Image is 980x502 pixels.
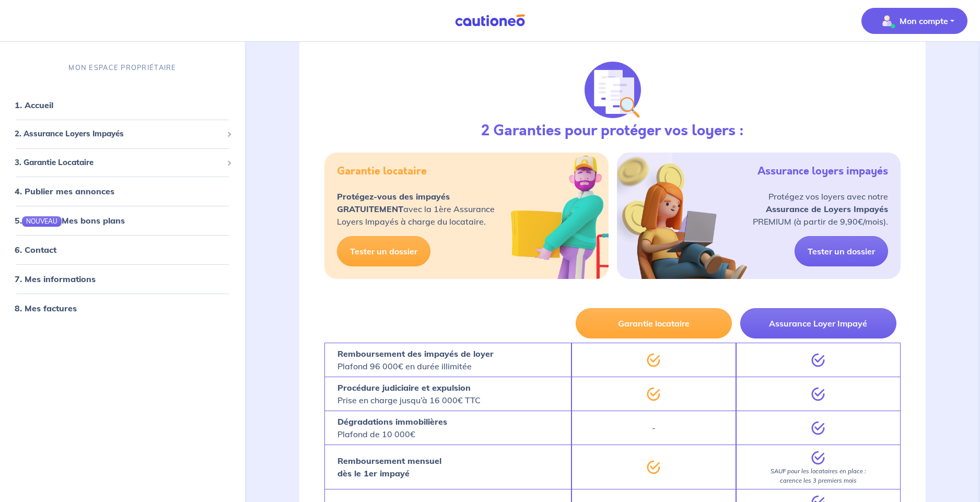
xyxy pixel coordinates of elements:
[15,128,223,140] span: 2. Assurance Loyers Impayés
[879,13,895,29] img: illu_account_valid_menu.svg
[766,204,888,214] strong: Assurance de Loyers Impayés
[740,308,896,338] button: Assurance Loyer Impayé
[4,124,241,144] div: 2. Assurance Loyers Impayés
[576,308,732,338] button: Garantie locataire
[900,15,948,27] p: Mon compte
[337,236,430,266] a: Tester un dossier
[337,190,495,228] p: avec la 1ère Assurance Loyers Impayés à charge du locataire.
[337,415,447,440] p: Plafond de 10 000€
[337,416,447,427] strong: Dégradations immobilières
[4,298,241,319] div: 8. Mes factures
[337,191,450,214] strong: Protégez-vous des impayés GRATUITEMENT
[15,244,56,255] a: 6. Contact
[451,14,529,27] img: Cautioneo
[337,165,427,178] h5: Garantie locataire
[337,347,494,372] p: Plafond 96 000€ en durée illimitée
[4,239,241,260] div: 6. Contact
[15,274,96,284] a: 7. Mes informations
[15,303,77,313] a: 8. Mes factures
[15,157,223,169] span: 3. Garantie Locataire
[481,122,744,140] h3: 2 Garanties pour protéger vos loyers :
[337,348,494,359] strong: Remboursement des impayés de loyer
[337,456,441,478] strong: Remboursement mensuel dès le 1er impayé
[585,62,641,118] img: justif-loupe
[4,268,241,289] div: 7. Mes informations
[757,165,888,178] h5: Assurance loyers impayés
[337,381,481,406] p: Prise en charge jusqu’à 16 000€ TTC
[15,100,53,110] a: 1. Accueil
[68,63,176,73] p: MON ESPACE PROPRIÉTAIRE
[337,382,471,393] strong: Procédure judiciaire et expulsion
[15,215,125,226] a: 5.NOUVEAUMes bons plans
[795,236,888,266] a: Tester un dossier
[15,186,114,196] a: 4. Publier mes annonces
[753,190,888,228] p: Protégez vos loyers avec notre PREMIUM (à partir de 9,90€/mois).
[571,411,736,445] div: -
[4,153,241,173] div: 3. Garantie Locataire
[4,210,241,231] div: 5.NOUVEAUMes bons plans
[4,181,241,202] div: 4. Publier mes annonces
[771,468,866,484] em: SAUF pour les locataires en place : carence les 3 premiers mois
[861,8,967,34] button: illu_account_valid_menu.svgMon compte
[4,95,241,115] div: 1. Accueil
